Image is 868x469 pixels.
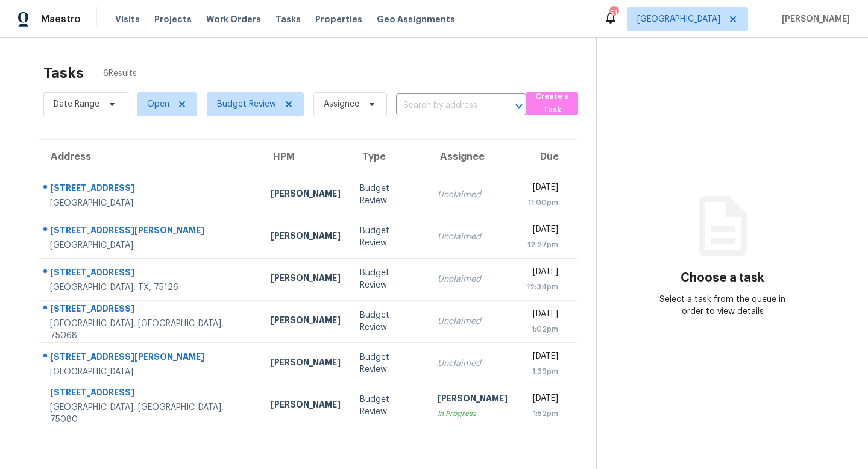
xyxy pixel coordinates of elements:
span: Assignee [324,98,359,110]
div: 1:02pm [527,323,558,335]
span: Projects [154,13,192,25]
div: Unclaimed [438,357,508,370]
div: Unclaimed [438,273,508,285]
div: [PERSON_NAME] [271,398,341,414]
div: Select a task from the queue in order to view details [659,294,785,318]
div: Unclaimed [438,231,508,243]
h3: Choose a task [681,272,764,284]
div: Budget Review [360,183,418,207]
button: Open [511,98,527,115]
span: Create a Task [532,90,572,118]
th: Type [350,140,428,174]
span: [PERSON_NAME] [777,13,850,25]
span: Budget Review [217,98,276,110]
th: HPM [261,140,350,174]
button: Create a Task [526,92,578,115]
div: [PERSON_NAME] [271,314,341,329]
div: [GEOGRAPHIC_DATA] [50,366,251,378]
span: Date Range [54,98,99,110]
div: Budget Review [360,225,418,249]
span: Geo Assignments [377,13,455,25]
div: [GEOGRAPHIC_DATA] [50,239,251,251]
div: 1:39pm [527,365,558,377]
div: Budget Review [360,267,418,291]
div: [PERSON_NAME] [271,230,341,245]
div: 12:34pm [527,281,558,293]
div: [STREET_ADDRESS] [50,266,251,282]
div: [DATE] [527,266,558,281]
div: Unclaimed [438,315,508,327]
div: 12:27pm [527,239,558,251]
div: [DATE] [527,350,558,365]
h2: Tasks [43,67,84,79]
div: 51 [609,7,618,19]
span: Open [147,98,169,110]
div: [PERSON_NAME] [271,187,341,203]
input: Search by address [396,96,492,115]
div: Budget Review [360,351,418,376]
div: [DATE] [527,224,558,239]
th: Assignee [428,140,517,174]
div: [GEOGRAPHIC_DATA], [GEOGRAPHIC_DATA], 75068 [50,318,251,342]
div: [STREET_ADDRESS] [50,386,251,401]
div: Unclaimed [438,189,508,201]
th: Address [39,140,261,174]
div: [GEOGRAPHIC_DATA], [GEOGRAPHIC_DATA], 75080 [50,401,251,426]
span: 6 Results [103,68,137,80]
span: [GEOGRAPHIC_DATA] [637,13,720,25]
div: [STREET_ADDRESS][PERSON_NAME] [50,351,251,366]
div: [STREET_ADDRESS][PERSON_NAME] [50,224,251,239]
span: Work Orders [206,13,261,25]
div: [STREET_ADDRESS] [50,182,251,197]
div: In Progress [438,408,508,420]
div: Budget Review [360,309,418,333]
div: [PERSON_NAME] [271,356,341,371]
div: [DATE] [527,181,558,197]
span: Maestro [41,13,81,25]
div: [PERSON_NAME] [438,392,508,408]
span: Tasks [275,15,301,24]
div: [DATE] [527,392,558,408]
th: Due [517,140,577,174]
div: [GEOGRAPHIC_DATA] [50,197,251,209]
div: [PERSON_NAME] [271,272,341,287]
div: 1:52pm [527,408,558,420]
div: [GEOGRAPHIC_DATA], TX, 75126 [50,282,251,294]
span: Properties [315,13,362,25]
div: Budget Review [360,394,418,418]
div: 11:00pm [527,197,558,209]
div: [STREET_ADDRESS] [50,303,251,318]
div: [DATE] [527,308,558,323]
span: Visits [115,13,140,25]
